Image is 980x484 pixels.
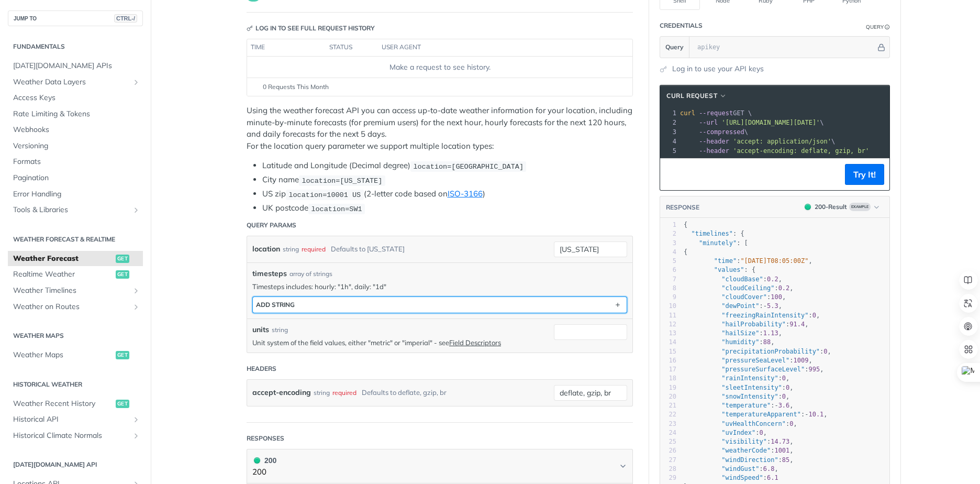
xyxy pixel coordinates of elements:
span: "temperature" [721,402,771,409]
div: 11 [660,311,676,320]
span: "weatherCode" [721,447,771,454]
span: "uvHealthConcern" [721,420,786,427]
p: 200 [252,466,276,478]
h2: Weather Maps [8,331,143,340]
span: get [116,255,129,263]
a: Weather TimelinesShow subpages for Weather Timelines [8,283,143,299]
a: Historical APIShow subpages for Historical API [8,412,143,427]
div: 200 - Result [815,202,847,212]
span: Example [849,203,871,211]
div: 12 [660,320,676,329]
span: "visibility" [721,438,767,445]
a: Weather on RoutesShow subpages for Weather on Routes [8,299,143,315]
span: : , [684,321,809,328]
span: \ [680,128,748,136]
a: Historical Climate NormalsShow subpages for Historical Climate Normals [8,428,143,444]
div: Query [866,23,884,31]
span: location=SW1 [311,205,362,213]
span: 6.1 [767,474,778,481]
span: "timelines" [691,230,732,237]
div: 22 [660,410,676,419]
div: 4 [660,137,678,146]
button: Show subpages for Weather Data Layers [132,78,140,86]
button: cURL Request [663,91,731,101]
button: 200 200200 [252,455,627,478]
span: Historical API [13,414,129,425]
div: 15 [660,347,676,356]
span: "dewPoint" [721,302,759,310]
div: 21 [660,401,676,410]
span: 14.73 [771,438,789,445]
span: 85 [782,456,789,464]
div: 200 [252,455,276,466]
h2: Weather Forecast & realtime [8,235,143,244]
div: 18 [660,374,676,383]
div: Headers [247,364,276,373]
span: "hailSize" [721,329,759,337]
span: : , [684,338,775,346]
span: Webhooks [13,125,140,135]
p: Using the weather forecast API you can access up-to-date weather information for your location, i... [247,105,633,152]
span: Weather Maps [13,350,113,360]
span: location=10001 US [288,191,361,199]
a: ISO-3166 [448,189,483,199]
div: 17 [660,365,676,374]
span: "windGust" [721,465,759,472]
span: \ [680,119,824,126]
span: - [805,411,808,418]
li: UK postcode [262,202,633,214]
span: Error Handling [13,189,140,200]
span: "sleetIntensity" [721,384,782,391]
span: "freezingRainIntensity" [721,312,808,319]
div: ADD string [256,301,295,309]
span: "hailProbability" [721,321,786,328]
span: : , [684,357,812,364]
span: 0 Requests This Month [263,82,329,92]
div: 20 [660,392,676,401]
span: : , [684,312,820,319]
a: Weather Forecastget [8,251,143,267]
button: Hide [876,42,887,52]
div: 14 [660,338,676,347]
span: Weather Data Layers [13,77,129,87]
h2: Historical Weather [8,380,143,389]
a: Webhooks [8,122,143,138]
span: : , [684,393,789,400]
i: Information [885,25,890,30]
span: 1.13 [763,329,778,337]
span: 3.6 [778,402,790,409]
span: : , [684,411,828,418]
div: 23 [660,420,676,428]
span: location=[GEOGRAPHIC_DATA] [413,162,524,170]
div: required [332,385,357,400]
span: 88 [763,338,771,346]
a: Pagination [8,170,143,186]
div: 19 [660,383,676,392]
div: required [302,241,326,257]
span: : [684,474,778,481]
span: "cloudCover" [721,293,767,301]
span: : { [684,266,755,273]
span: 200 [805,204,811,210]
div: array of strings [289,269,332,279]
span: 995 [808,366,820,373]
a: Weather Data LayersShow subpages for Weather Data Layers [8,74,143,90]
span: - [774,402,778,409]
span: : , [684,302,782,310]
li: Latitude and Longitude (Decimal degree) [262,160,633,172]
span: : , [684,329,782,337]
span: Weather on Routes [13,302,129,312]
svg: Chevron [619,462,627,470]
span: 0 [782,393,786,400]
span: \ [680,138,835,145]
span: : [ [684,239,748,247]
input: apikey [692,37,876,58]
span: Query [665,42,684,52]
span: get [116,270,129,279]
span: "temperatureApparent" [721,411,801,418]
span: 0 [760,429,763,436]
span: 'accept-encoding: deflate, gzip, br' [733,147,869,155]
span: "[DATE]T08:05:00Z" [740,257,808,265]
span: "cloudCeiling" [721,284,774,292]
span: "snowIntensity" [721,393,778,400]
